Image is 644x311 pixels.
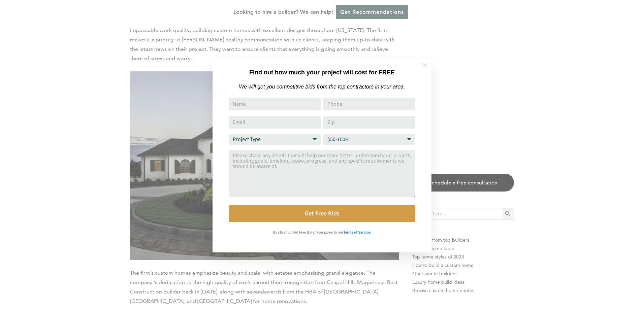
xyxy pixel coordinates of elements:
strong: Find out how much your project will cost for FREE [249,69,395,76]
button: Get Free Bids [229,205,415,222]
input: Phone [323,98,415,110]
textarea: Comment or Message [229,150,415,197]
button: Close [413,54,437,77]
input: Email Address [229,116,321,129]
strong: . [370,231,371,234]
select: Project Type [229,134,321,145]
em: We will get you competitive bids from the top contractors in your area. [239,84,405,90]
strong: Terms of Service [343,231,370,234]
strong: By clicking 'Get Free Bids,' you agree to our [273,231,343,234]
input: Name [229,98,321,110]
input: Zip [323,116,415,129]
a: Terms of Service [343,229,370,235]
iframe: Drift Widget Chat Controller [515,263,636,303]
select: Budget Range [323,134,415,145]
